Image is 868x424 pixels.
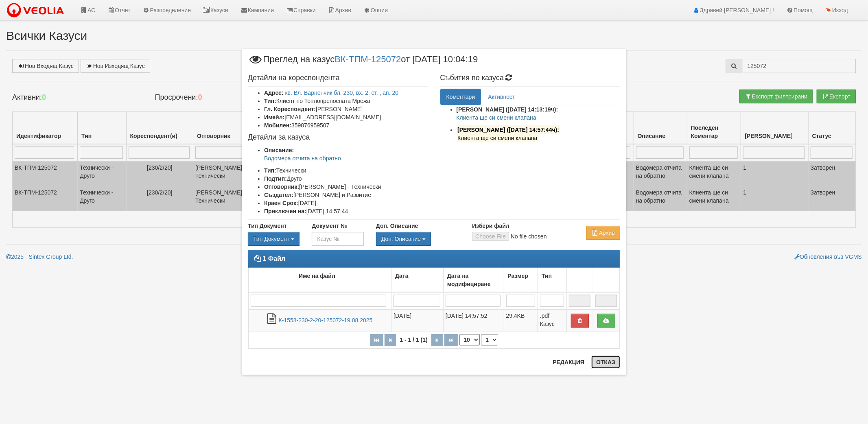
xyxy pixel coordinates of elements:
label: Тип Документ [248,222,287,230]
span: 1 - 1 / 1 (1) [398,337,429,343]
button: Следваща страница [431,334,443,346]
button: Последна страница [444,334,458,346]
td: [DATE] 14:57:52 [444,309,504,332]
button: Отказ [591,356,620,369]
b: Тип: [264,167,276,174]
h4: Детайли за казуса [248,133,428,142]
button: Редакция [548,356,589,369]
span: Преглед на казус от [DATE] 10:04:19 [248,55,478,70]
tr: К-1558-230-2-20-125072-19.08.2025.pdf - Казус [249,309,620,332]
td: Име на файл: No sort applied, activate to apply an ascending sort [249,268,391,292]
p: Клиента ще си смени клапана [457,114,621,122]
td: .pdf - Казус [538,309,566,332]
li: Клиент по Топлопреносната Мрежа [264,97,428,105]
li: [DATE] 14:57:44 [264,207,428,215]
label: Избери файл [472,222,509,230]
b: Гл. Кореспондент: [264,106,316,112]
h4: Събития по казуса [440,74,621,82]
h4: Детайли на кореспондента [248,74,428,82]
td: : No sort applied, activate to apply an ascending sort [566,268,593,292]
li: [PERSON_NAME] [264,105,428,113]
b: Тип: [264,98,276,104]
b: Размер [508,273,528,279]
td: Дата на модифициране: No sort applied, activate to apply an ascending sort [444,268,504,292]
b: Отговорник: [264,184,299,190]
button: Архив [586,226,620,240]
li: [DATE] [264,199,428,207]
b: Дата [395,273,408,279]
strong: [PERSON_NAME] ([DATE] 14:13:19ч): [457,106,558,113]
b: Приключен на: [264,208,306,214]
button: Доп. Описание [376,232,431,246]
li: [EMAIL_ADDRESS][DOMAIN_NAME] [264,113,428,121]
label: Доп. Описание [376,222,418,230]
a: кв. Вл. Варненчик бл. 230, вх. 2, ет. , ап. 20 [285,90,399,96]
span: Доп. Описание [381,236,421,242]
input: Казус № [312,232,363,246]
label: Документ № [312,222,347,230]
p: Водомера отчита на обратно [264,154,428,162]
td: Размер: No sort applied, activate to apply an ascending sort [504,268,538,292]
div: Двоен клик, за изчистване на избраната стойност. [376,232,460,246]
select: Брой редове на страница [459,334,480,345]
td: Тип: No sort applied, activate to apply an ascending sort [538,268,566,292]
b: Имейл: [264,114,284,120]
strong: 1 Файл [262,255,285,262]
td: [DATE] [391,309,444,332]
li: [PERSON_NAME] - Технически [264,183,428,191]
mark: Клиента ще си смени клапана [457,133,539,142]
td: 29.4KB [504,309,538,332]
b: Краен Срок: [264,200,298,206]
b: Тип [542,273,552,279]
li: Друго [264,175,428,183]
mark: [PERSON_NAME] ([DATE] 14:57:44ч): [457,125,560,134]
b: Описание: [264,147,294,153]
a: ВК-ТПМ-125072 [335,54,401,64]
b: Дата на модифициране [447,273,491,287]
a: Активност [482,89,521,105]
b: Създател: [264,192,293,198]
td: : No sort applied, activate to apply an ascending sort [593,268,619,292]
li: 359876959507 [264,121,428,129]
li: Изпратено до кореспондента [457,126,621,142]
div: Двоен клик, за изчистване на избраната стойност. [248,232,300,246]
td: Дата: No sort applied, activate to apply an ascending sort [391,268,444,292]
b: Мобилен: [264,122,291,129]
select: Страница номер [481,334,498,345]
span: Тип Документ [253,236,289,242]
b: Име на файл [299,273,335,279]
button: Предишна страница [385,334,396,346]
b: Подтип: [264,175,287,182]
a: К-1558-230-2-20-125072-19.08.2025 [279,317,373,323]
a: Коментари [440,89,481,105]
button: Тип Документ [248,232,300,246]
li: [PERSON_NAME] и Развитие [264,191,428,199]
button: Първа страница [370,334,383,346]
li: Технически [264,166,428,175]
b: Адрес: [264,90,284,96]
